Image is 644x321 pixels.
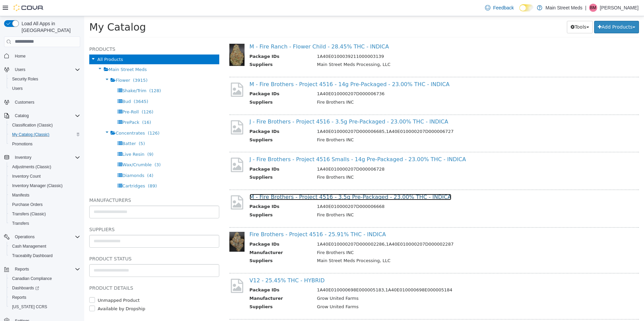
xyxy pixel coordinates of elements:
[7,200,83,209] button: Purchase Orders
[585,4,586,12] p: |
[9,121,56,129] a: Classification (Classic)
[12,295,26,300] span: Reports
[165,233,228,242] th: Manufacturer
[165,37,228,45] th: Package IDs
[165,187,228,195] th: Package IDs
[228,74,540,83] td: 1A40E010000207D000006736
[15,266,29,272] span: Reports
[1,111,83,120] button: Catalog
[9,252,55,260] a: Traceabilty Dashboard
[15,53,26,59] span: Home
[228,225,540,233] td: 1A40E010000207D000002286,1A40E010000207D000002287
[165,74,228,83] th: Package IDs
[64,167,73,172] span: (89)
[228,195,540,204] td: Fire Brothers INC
[31,62,46,67] span: Flower
[1,232,83,242] button: Operations
[19,20,80,34] span: Load All Apps in [GEOGRAPHIC_DATA]
[7,302,83,312] button: [US_STATE] CCRS
[5,180,135,188] h5: Manufacturers
[589,4,597,12] div: Blake Martin
[228,241,540,250] td: Main Street Meds Processing, LLC
[228,233,540,242] td: Fire Brothers INC
[12,289,61,296] label: Available by Dropship
[9,303,80,311] span: Washington CCRS
[519,4,534,11] input: Dark Mode
[64,114,75,119] span: (126)
[12,141,33,147] span: Promotions
[510,5,555,17] button: Add Products
[7,139,83,149] button: Promotions
[7,251,83,260] button: Traceabilty Dashboard
[9,131,52,139] a: My Catalog (Classic)
[38,104,55,109] span: PrePack
[55,125,61,130] span: (5)
[165,112,228,120] th: Package IDs
[590,4,596,12] span: BM
[228,112,540,120] td: 1A40E010000207D000006685,1A40E010000207D000006727
[12,112,31,120] button: Catalog
[7,74,83,84] button: Security Roles
[15,155,31,160] span: Inventory
[15,234,35,240] span: Operations
[12,66,28,74] button: Users
[165,150,228,158] th: Package IDs
[12,233,37,241] button: Operations
[12,211,46,217] span: Transfers (Classic)
[12,98,37,106] a: Customers
[7,130,83,139] button: My Catalog (Classic)
[9,252,80,260] span: Traceabilty Dashboard
[12,265,32,273] button: Reports
[12,253,53,258] span: Traceabilty Dashboard
[165,271,228,279] th: Package IDs
[145,140,160,157] img: missing-image.png
[145,178,160,194] img: missing-image.png
[38,93,55,98] span: Pre-Roll
[165,120,228,129] th: Suppliers
[57,93,69,98] span: (126)
[165,178,367,184] a: M - Fire Brothers - Project 4516 - 3.5g Pre-Packaged - 23.00% THC - INDICA
[12,86,23,91] span: Users
[145,103,160,119] img: missing-image.png
[15,67,25,72] span: Users
[165,45,228,53] th: Suppliers
[15,100,34,105] span: Customers
[38,146,67,151] span: Wax/Crumble
[38,157,60,162] span: Diamonds
[15,113,29,118] span: Catalog
[5,5,62,17] span: My Catalog
[483,5,509,17] button: Tools
[38,125,52,130] span: Batter
[38,167,61,172] span: Cartridges
[12,66,80,74] span: Users
[9,191,32,199] a: Manifests
[165,83,228,91] th: Suppliers
[165,241,228,250] th: Suppliers
[1,65,83,74] button: Users
[13,4,44,11] img: Cova
[12,285,39,291] span: Dashboards
[228,37,540,45] td: 1A40E0100039211000003139
[165,287,228,296] th: Suppliers
[9,210,80,218] span: Transfers (Classic)
[70,146,76,151] span: (3)
[9,242,49,250] a: Cash Management
[9,275,80,283] span: Canadian Compliance
[9,163,54,171] a: Adjustments (Classic)
[165,158,228,166] th: Suppliers
[145,65,160,82] img: missing-image.png
[7,293,83,302] button: Reports
[38,83,46,88] span: Bud
[9,75,41,83] a: Security Roles
[12,132,50,137] span: My Catalog (Classic)
[1,264,83,274] button: Reports
[165,261,240,267] a: V12 - 25.45% THC - HYBRID
[12,276,52,281] span: Canadian Compliance
[165,225,228,233] th: Package IDs
[63,157,69,162] span: (4)
[228,158,540,166] td: Fire Brothers INC
[7,274,83,283] button: Canadian Compliance
[165,65,365,71] a: M - Fire Brothers - Project 4516 - 14g Pre-Packaged - 23.00% THC - INDICA
[7,209,83,219] button: Transfers (Classic)
[9,242,80,250] span: Cash Management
